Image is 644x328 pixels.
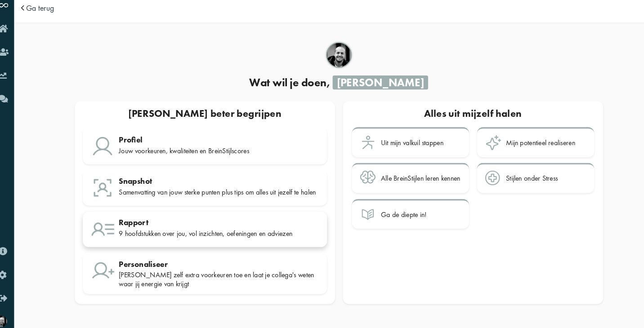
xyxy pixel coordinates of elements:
[124,134,315,143] div: Profiel
[89,168,322,202] a: Snapshot Samenvatting van jouw sterke punten plus tips om alles uit jezelf te halen
[124,185,315,193] div: Samenvatting van jouw sterke punten plus tips om alles uit jezelf te halen
[494,172,543,180] div: Stijlen onder Stress
[346,196,458,225] a: Ga de diepte in!
[89,208,322,242] a: Rapport 9 hoofdstukken over jou, vol inzichten, oefeningen en adviezen
[346,127,458,156] a: Uit mijn valkuil stappen
[85,106,326,123] div: [PERSON_NAME] beter begrijpen
[494,138,560,146] div: Mijn potentieel realiseren
[322,46,346,71] div: Bert Luidijk
[248,78,326,91] span: Wat wil je doen,
[374,172,450,180] div: Alle BreinStijlen leren kennen
[466,127,578,156] a: Mijn potentieel realiseren
[374,207,418,215] div: Ga de diepte in!
[35,9,62,17] a: Ga terug
[374,138,434,146] div: Uit mijn valkuil stappen
[328,78,419,91] span: [PERSON_NAME]
[124,146,315,154] div: Jouw voorkeuren, kwaliteiten en BreinStijlscores
[124,264,315,281] div: [PERSON_NAME] zelf extra voorkeuren toe en laat je collega's weten waar jij energie van krijgt
[124,213,315,222] div: Rapport
[345,106,579,123] div: Alles uit mijzelf halen
[346,161,458,190] a: Alle BreinStijlen leren kennen
[89,127,322,163] a: Profiel Jouw voorkeuren, kwaliteiten en BreinStijlscores
[466,161,578,190] a: Stijlen onder Stress
[89,248,322,287] a: Personaliseer [PERSON_NAME] zelf extra voorkeuren toe en laat je collega's weten waar jij energie...
[124,225,315,233] div: 9 hoofdstukken over jou, vol inzichten, oefeningen en adviezen
[124,253,315,262] div: Personaliseer
[124,174,315,183] div: Snapshot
